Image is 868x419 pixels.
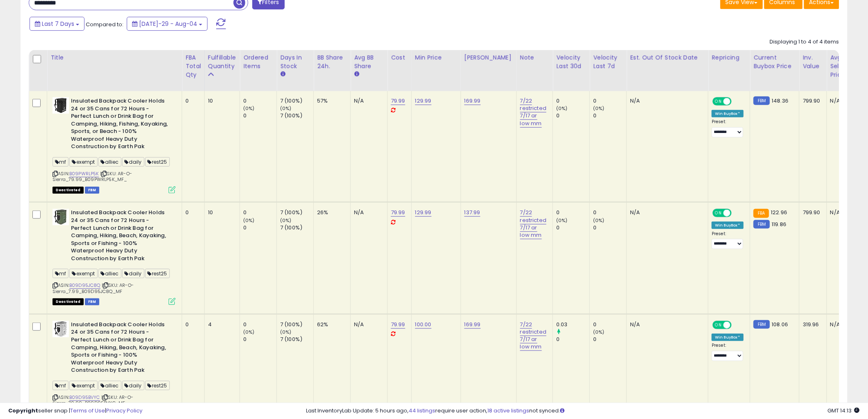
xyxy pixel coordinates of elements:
[415,53,457,62] div: Min Price
[69,282,101,289] a: B09D95JC8Q
[415,208,432,217] a: 129.99
[354,53,384,71] div: Avg BB Share
[53,157,69,167] span: mf
[630,97,702,105] p: N/A
[70,407,105,414] a: Terms of Use
[85,187,100,194] span: FBM
[630,53,705,62] div: Est. Out Of Stock Date
[828,407,860,414] span: 2025-08-12 14:13 GMT
[280,321,313,328] div: 7 (100%)
[354,97,381,105] div: N/A
[243,336,276,343] div: 0
[208,53,236,71] div: Fulfillable Quantity
[185,53,201,79] div: FBA Total Qty
[208,209,233,216] div: 10
[464,321,481,329] a: 169.99
[53,269,69,278] span: mf
[317,321,344,328] div: 62%
[593,217,605,224] small: (0%)
[53,97,176,192] div: ASIN:
[53,381,69,390] span: mf
[145,269,170,278] span: rest25
[593,224,626,231] div: 0
[556,321,589,328] div: 0.03
[98,381,121,390] span: alliec
[280,224,313,231] div: 7 (100%)
[712,343,744,361] div: Preset:
[69,157,97,167] span: exempt
[464,208,480,217] a: 137.99
[317,97,344,105] div: 57%
[712,231,744,250] div: Preset:
[593,209,626,216] div: 0
[520,53,550,62] div: Note
[85,298,100,305] span: FBM
[8,407,142,415] div: seller snap | |
[122,381,144,390] span: daily
[106,407,142,414] a: Privacy Policy
[53,209,176,304] div: ASIN:
[280,97,313,105] div: 7 (100%)
[712,110,744,117] div: Win BuyBox *
[712,119,744,137] div: Preset:
[69,269,97,278] span: exempt
[556,112,589,119] div: 0
[556,336,589,343] div: 0
[593,329,605,335] small: (0%)
[243,224,276,231] div: 0
[69,381,97,390] span: exempt
[520,97,547,128] a: 7/22 restricted 7/17 ar low mm
[127,17,208,31] button: [DATE]-29 - Aug-04
[243,105,255,112] small: (0%)
[208,97,233,105] div: 10
[243,209,276,216] div: 0
[391,321,405,329] a: 79.99
[354,321,381,328] div: N/A
[53,298,84,305] span: All listings that are unavailable for purchase on Amazon for any reason other than out-of-stock
[556,209,589,216] div: 0
[122,157,144,167] span: daily
[593,112,626,119] div: 0
[122,269,144,278] span: daily
[754,320,770,329] small: FBM
[464,97,481,105] a: 169.99
[354,209,381,216] div: N/A
[556,217,568,224] small: (0%)
[754,96,770,105] small: FBM
[50,53,178,62] div: Title
[71,97,171,153] b: Insulated Backpack Cooler Holds 24 or 35 Cans for 72 Hours - Perfect Lunch or Drink Bag for Campi...
[830,97,857,105] div: N/A
[208,321,233,328] div: 4
[754,209,769,218] small: FBA
[488,407,530,414] a: 18 active listings
[803,53,823,71] div: Inv. value
[280,329,292,335] small: (0%)
[712,334,744,341] div: Win BuyBox *
[630,209,702,216] p: N/A
[803,209,820,216] div: 799.90
[772,321,788,328] span: 108.06
[53,321,69,337] img: 413SS7dYvZS._SL40_.jpg
[731,98,744,105] span: OFF
[630,321,702,328] p: N/A
[8,407,38,414] strong: Copyright
[391,208,405,217] a: 79.99
[280,112,313,119] div: 7 (100%)
[53,209,69,225] img: 412D2780oMS._SL40_.jpg
[415,97,432,105] a: 129.99
[145,157,170,167] span: rest25
[830,321,857,328] div: N/A
[520,208,547,239] a: 7/22 restricted 7/17 ar low mm
[280,105,292,112] small: (0%)
[830,53,860,79] div: Avg Selling Price
[714,210,724,217] span: ON
[772,97,789,105] span: 148.36
[185,321,198,328] div: 0
[754,53,796,71] div: Current Buybox Price
[556,53,586,71] div: Velocity Last 30d
[317,209,344,216] div: 26%
[145,381,170,390] span: rest25
[731,321,744,328] span: OFF
[731,210,744,217] span: OFF
[42,20,74,28] span: Last 7 Days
